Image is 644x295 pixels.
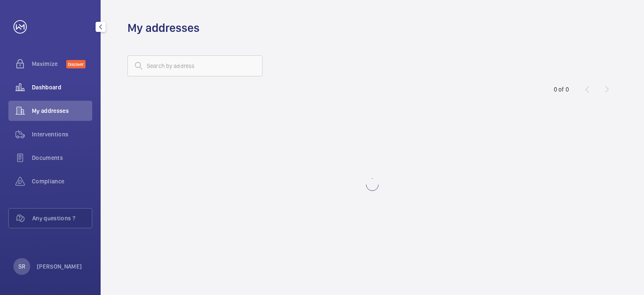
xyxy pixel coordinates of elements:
[32,83,92,91] span: Dashboard
[127,55,262,76] input: Search by address
[32,130,92,138] span: Interventions
[37,262,82,271] p: [PERSON_NAME]
[32,154,92,162] span: Documents
[554,85,569,94] div: 0 of 0
[127,20,200,36] h1: My addresses
[32,107,92,115] span: My addresses
[32,60,66,68] span: Maximize
[32,177,92,185] span: Compliance
[66,60,86,68] span: Discover
[32,214,92,222] span: Any questions ?
[18,262,25,271] p: SR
